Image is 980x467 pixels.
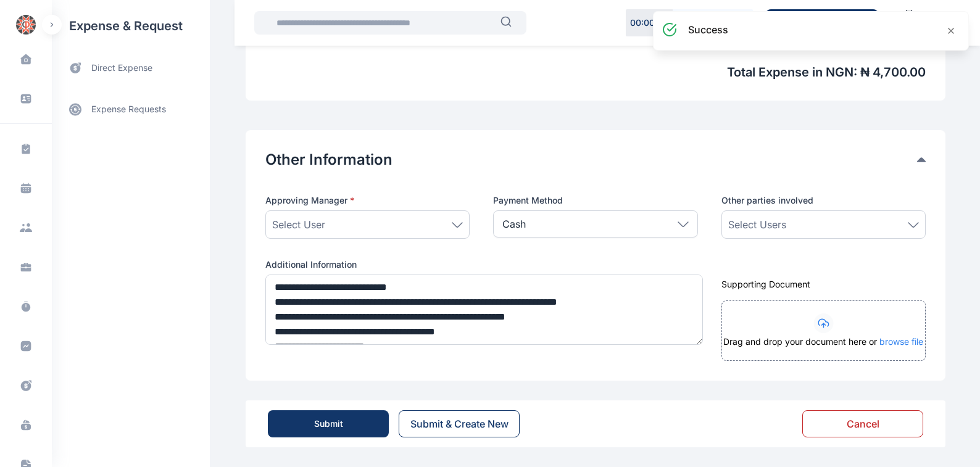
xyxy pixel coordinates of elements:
[268,410,389,437] button: Submit
[721,278,926,291] div: Supporting Document
[879,336,923,347] span: browse file
[265,258,698,271] label: Additional Information
[265,194,354,207] span: Approving Manager
[399,410,520,437] button: Submit & Create New
[52,94,210,124] a: expense requests
[91,62,152,75] span: direct expense
[888,4,930,41] a: Calendar
[52,52,210,85] a: direct expense
[502,217,526,231] p: Cash
[265,64,926,81] span: Total Expense in NGN : ₦ 4,700.00
[728,217,786,232] span: Select Users
[493,194,697,207] label: Payment Method
[630,17,668,29] p: 00 : 00 : 00
[802,410,923,437] button: Cancel
[722,336,925,360] div: Drag and drop your document here or
[265,150,917,170] button: Other Information
[272,217,325,232] span: Select User
[314,418,343,430] div: Submit
[52,85,210,124] div: expense requests
[265,150,926,170] div: Other Information
[688,22,728,37] h3: success
[721,194,813,207] span: Other parties involved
